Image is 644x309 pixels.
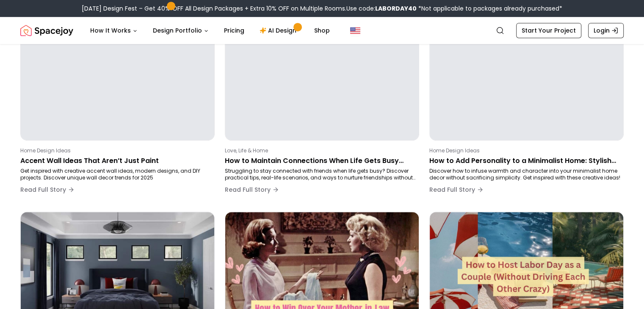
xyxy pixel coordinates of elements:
[307,22,337,39] a: Shop
[429,23,624,201] a: How to Add Personality to a Minimalist Home: Stylish Ideas for Warmth & CharacterHome Design Idea...
[429,147,620,154] p: Home Design Ideas
[217,22,251,39] a: Pricing
[146,22,216,39] button: Design Portfolio
[225,23,419,201] a: How to Maintain Connections When Life Gets Busy (Without Feeling Guilty)Love, Life & HomeHow to M...
[83,22,144,39] button: How It Works
[350,25,360,36] img: United States
[20,168,211,181] p: Get inspired with creative accent wall ideas, modern designs, and DIY projects. Discover unique w...
[253,22,306,39] a: AI Design
[20,181,75,198] button: Read Full Story
[417,4,562,13] span: *Not applicable to packages already purchased*
[429,181,484,198] button: Read Full Story
[20,22,73,39] img: Spacejoy Logo
[225,24,419,140] img: How to Maintain Connections When Life Gets Busy (Without Feeling Guilty)
[83,22,337,39] nav: Main
[20,147,211,154] p: Home Design Ideas
[20,17,624,44] nav: Global
[429,156,620,166] p: How to Add Personality to a Minimalist Home: Stylish Ideas for Warmth & Character
[82,4,562,13] div: [DATE] Design Fest – Get 40% OFF All Design Packages + Extra 10% OFF on Multiple Rooms.
[20,22,73,39] a: Spacejoy
[225,181,279,198] button: Read Full Story
[375,4,417,13] b: LABORDAY40
[20,156,211,166] p: Accent Wall Ideas That Aren’t Just Paint
[429,168,620,181] p: Discover how to infuse warmth and character into your minimalist home decor without sacrificing s...
[430,24,623,140] img: How to Add Personality to a Minimalist Home: Stylish Ideas for Warmth & Character
[516,23,581,38] a: Start Your Project
[225,147,416,154] p: Love, Life & Home
[21,24,214,140] img: Accent Wall Ideas That Aren’t Just Paint
[225,168,416,181] p: Struggling to stay connected with friends when life gets busy? Discover practical tips, real-life...
[346,4,417,13] span: Use code:
[225,156,416,166] p: How to Maintain Connections When Life Gets Busy (Without Feeling Guilty)
[20,23,215,201] a: Accent Wall Ideas That Aren’t Just PaintHome Design IdeasAccent Wall Ideas That Aren’t Just Paint...
[588,23,624,38] a: Login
